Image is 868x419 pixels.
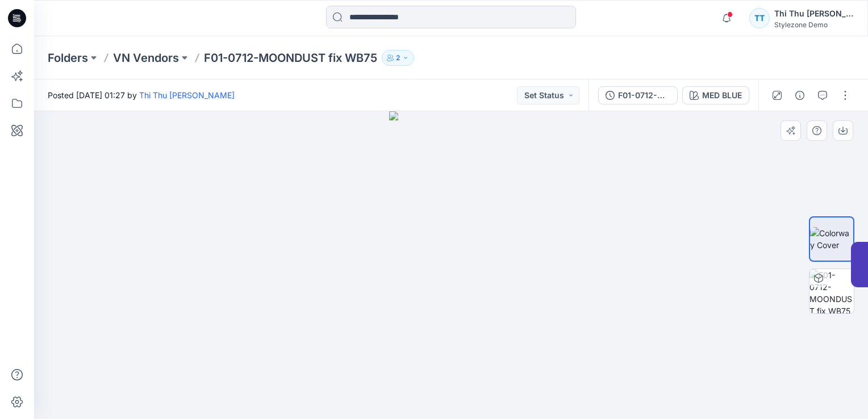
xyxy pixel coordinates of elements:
div: MED BLUE [702,89,742,102]
div: F01-0712-MOONDUST fix WB75 [618,89,670,102]
img: Colorway Cover [810,227,853,251]
a: Thi Thu [PERSON_NAME] [139,90,235,100]
p: 2 [396,52,400,64]
button: F01-0712-MOONDUST fix WB75 [598,86,678,104]
img: F01-0712-MOONDUST fix WB75 MED BLUE [809,269,854,313]
div: Thi Thu [PERSON_NAME] [774,7,854,20]
span: Posted [DATE] 01:27 by [48,89,235,101]
button: Details [791,86,809,104]
div: TT [749,8,770,28]
p: F01-0712-MOONDUST fix WB75 [204,50,377,66]
a: Folders [48,50,88,66]
button: 2 [382,50,414,66]
img: eyJhbGciOiJIUzI1NiIsImtpZCI6IjAiLCJzbHQiOiJzZXMiLCJ0eXAiOiJKV1QifQ.eyJkYXRhIjp7InR5cGUiOiJzdG9yYW... [389,111,513,419]
a: VN Vendors [113,50,179,66]
div: Stylezone Demo [774,20,854,29]
button: MED BLUE [682,86,749,104]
